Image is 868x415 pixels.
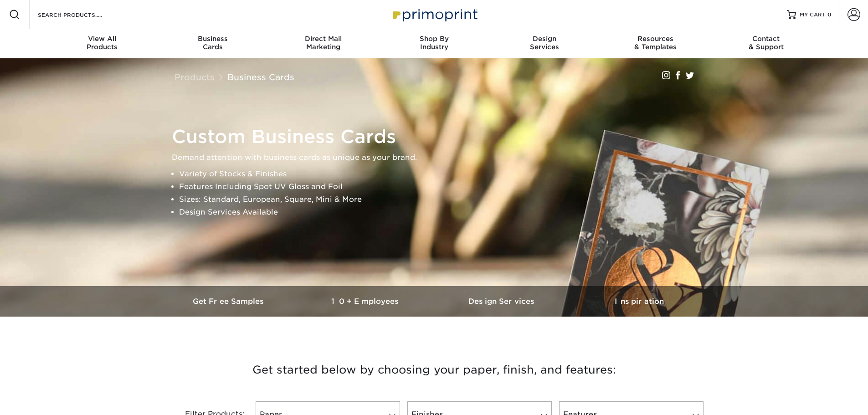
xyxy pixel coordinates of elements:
[175,72,215,82] a: Products
[157,35,268,51] div: Cards
[179,180,705,193] li: Features Including Spot UV Gloss and Foil
[168,349,701,390] h3: Get started below by choosing your paper, finish, and features:
[37,9,126,20] input: SEARCH PRODUCTS.....
[179,168,705,180] li: Variety of Stocks & Finishes
[47,29,158,58] a: View AllProducts
[711,29,822,58] a: Contact& Support
[600,29,711,58] a: Resources& Templates
[227,72,294,82] a: Business Cards
[827,11,832,18] span: 0
[298,297,434,306] h3: 10+ Employees
[157,35,268,43] span: Business
[571,286,708,317] a: Inspiration
[298,286,434,317] a: 10+ Employees
[711,35,822,51] div: & Support
[379,35,489,51] div: Industry
[489,29,600,58] a: DesignServices
[489,35,600,51] div: Services
[571,297,708,306] h3: Inspiration
[161,297,298,306] h3: Get Free Samples
[268,35,379,51] div: Marketing
[489,35,600,43] span: Design
[47,35,158,51] div: Products
[47,35,158,43] span: View All
[157,29,268,58] a: BusinessCards
[161,286,298,317] a: Get Free Samples
[172,151,705,164] p: Demand attention with business cards as unique as your brand.
[179,193,705,206] li: Sizes: Standard, European, Square, Mini & More
[379,35,489,43] span: Shop By
[600,35,711,43] span: Resources
[434,297,571,306] h3: Design Services
[179,206,705,219] li: Design Services Available
[172,126,705,148] h1: Custom Business Cards
[379,29,489,58] a: Shop ByIndustry
[600,35,711,51] div: & Templates
[800,11,826,19] span: MY CART
[711,35,822,43] span: Contact
[389,5,480,24] img: Primoprint
[268,35,379,43] span: Direct Mail
[434,286,571,317] a: Design Services
[268,29,379,58] a: Direct MailMarketing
